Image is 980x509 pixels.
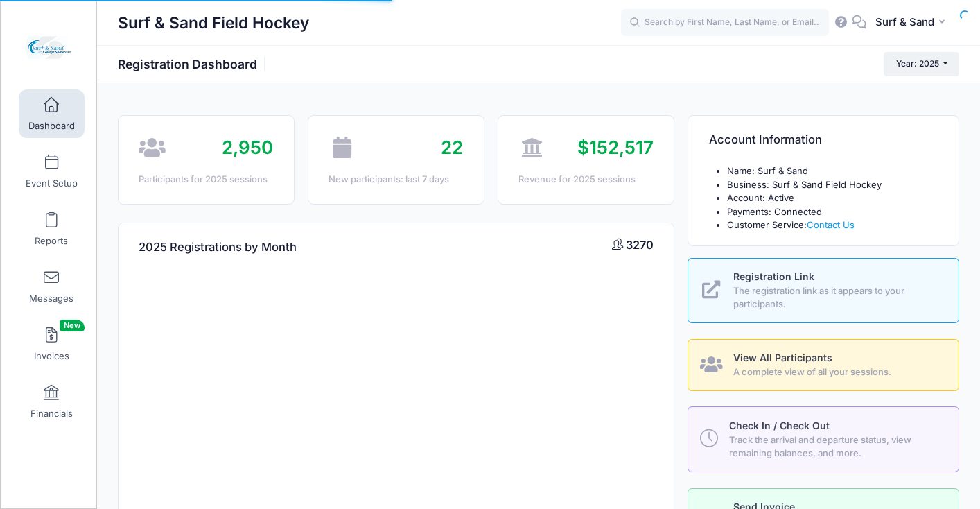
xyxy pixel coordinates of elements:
[26,178,78,189] span: Event Setup
[30,408,73,420] span: Financials
[19,147,85,196] a: Event Setup
[329,173,463,187] div: New participants: last 7 days
[1,15,98,80] a: Surf & Sand Field Hockey
[28,120,75,132] span: Dashboard
[896,58,939,69] span: Year: 2025
[222,137,273,158] span: 2,950
[727,218,938,232] li: Customer Service:
[884,52,959,76] button: Year: 2025
[688,406,959,472] a: Check In / Check Out Track the arrival and departure status, view remaining balances, and more.
[688,339,959,391] a: View All Participants A complete view of all your sessions.
[139,228,297,268] h4: 2025 Registrations by Month
[729,420,830,431] span: Check In / Check Out
[621,9,829,37] input: Search by First Name, Last Name, or Email...
[866,7,959,39] button: Surf & Sand
[727,164,938,178] li: Name: Surf & Sand
[518,173,653,187] div: Revenue for 2025 sessions
[29,293,73,304] span: Messages
[729,433,943,460] span: Track the arrival and departure status, view remaining balances, and more.
[34,350,69,362] span: Invoices
[139,173,273,187] div: Participants for 2025 sessions
[441,137,463,158] span: 22
[727,191,938,205] li: Account: Active
[688,258,959,323] a: Registration Link The registration link as it appears to your participants.
[19,320,85,368] a: InvoicesNew
[24,21,76,74] img: Surf & Sand Field Hockey
[118,7,309,39] h1: Surf & Sand Field Hockey
[733,270,814,282] span: Registration Link
[577,137,654,158] span: $152,517
[807,219,855,230] a: Contact Us
[733,284,943,311] span: The registration link as it appears to your participants.
[19,262,85,311] a: Messages
[60,320,85,331] span: New
[19,89,85,138] a: Dashboard
[118,57,269,71] h1: Registration Dashboard
[727,178,938,192] li: Business: Surf & Sand Field Hockey
[875,15,934,30] span: Surf & Sand
[626,238,654,252] span: 3270
[727,205,938,219] li: Payments: Connected
[19,205,85,253] a: Reports
[35,235,68,247] span: Reports
[733,365,943,379] span: A complete view of all your sessions.
[709,121,822,160] h4: Account Information
[733,352,832,363] span: View All Participants
[19,377,85,426] a: Financials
